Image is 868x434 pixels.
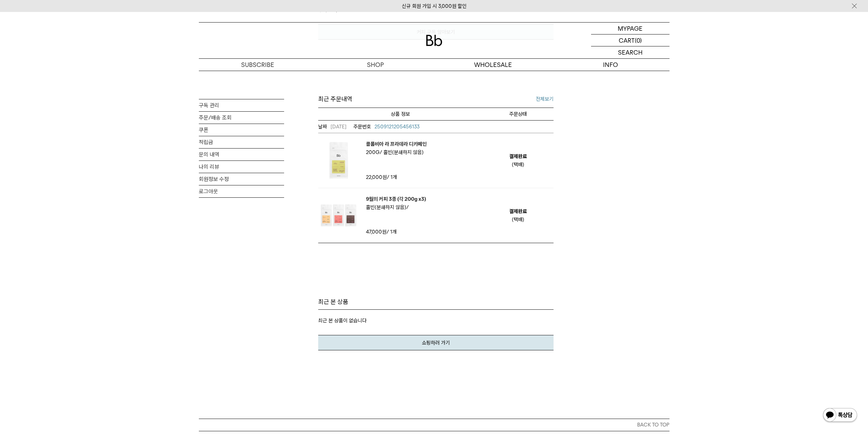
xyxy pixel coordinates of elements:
[366,149,382,155] span: 200g
[402,3,467,9] a: 신규 회원 가입 시 3,000원 할인
[318,94,352,104] span: 최근 주문내역
[199,112,284,124] a: 주문/배송 조회
[318,317,554,350] div: 최근 본 상품이 없습니다
[509,207,527,215] em: 결제완료
[618,46,643,58] p: SEARCH
[366,204,409,210] span: 홀빈(분쇄하지 않음)
[199,149,284,160] a: 문의 내역
[199,59,317,71] a: SUBSCRIBE
[318,298,554,306] p: 최근 본 상품
[317,59,434,71] a: SHOP
[591,34,670,46] a: CART (0)
[318,123,347,131] em: [DATE]
[552,59,670,71] p: INFO
[512,215,524,224] div: (택배)
[318,108,483,120] th: 상품명/옵션
[822,407,858,424] img: 카카오톡 채널 1:1 채팅 버튼
[366,229,386,235] strong: 47,000원
[374,124,420,130] span: 2509121205456133
[635,34,642,46] p: (0)
[199,419,670,431] button: BACK TO TOP
[199,161,284,173] a: 나의 리뷰
[434,59,552,71] p: WHOLESALE
[536,95,554,103] a: 전체보기
[366,174,387,180] strong: 22,000원
[199,99,284,111] a: 구독 관리
[199,185,284,197] a: 로그아웃
[199,136,284,148] a: 적립금
[318,140,359,181] img: 콜롬비아 라 프라데라 디카페인
[618,23,643,34] p: MYPAGE
[366,140,427,148] a: 콜롬비아 라 프라데라 디카페인
[366,195,426,203] a: 9월의 커피 3종 (각 200g x3)
[318,335,554,350] a: 쇼핑하러 가기
[199,124,284,136] a: 쿠폰
[483,108,554,120] th: 주문상태
[366,173,424,181] td: / 1개
[318,195,359,236] img: 9월의 커피 3종 (각 200g x3)
[509,152,527,160] em: 결제완료
[591,23,670,34] a: MYPAGE
[199,173,284,185] a: 회원정보 수정
[383,149,424,155] span: 홀빈(분쇄하지 않음)
[366,228,397,236] td: / 1개
[426,35,442,46] img: 로고
[353,123,420,131] a: 2509121205456133
[512,160,524,169] div: (택배)
[619,34,635,46] p: CART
